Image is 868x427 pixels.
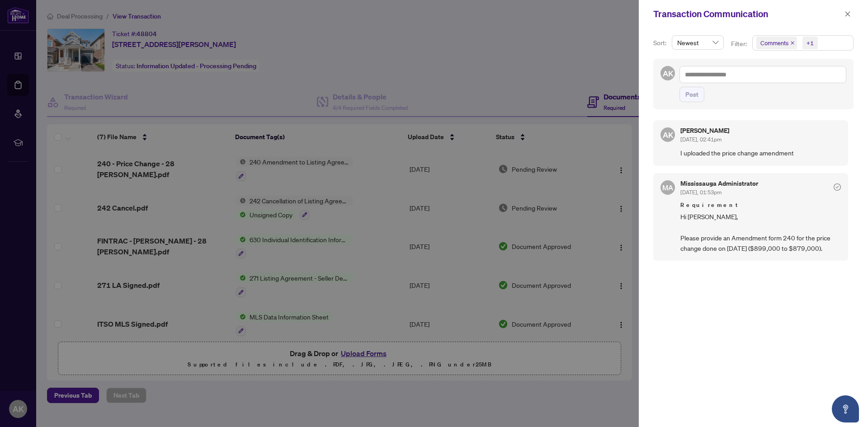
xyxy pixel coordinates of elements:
[662,129,673,141] span: AK
[832,395,859,422] button: Open asap
[677,36,718,49] span: Newest
[844,11,851,17] span: close
[680,148,841,158] span: I uploaded the price change amendment
[680,189,722,196] span: [DATE], 01:53pm
[834,183,841,191] span: check-circle
[680,211,841,254] span: Hi [PERSON_NAME], Please provide an Amendment form 240 for the price change done on [DATE] ($899,...
[680,180,758,187] h5: Mississauga Administrator
[653,38,668,48] p: Sort:
[680,201,841,210] span: Requirement
[807,38,814,47] div: +1
[662,67,673,80] span: AK
[653,7,842,21] div: Transaction Communication
[756,37,797,49] span: Comments
[680,127,729,134] h5: [PERSON_NAME]
[760,38,788,47] span: Comments
[680,136,722,143] span: [DATE], 02:41pm
[790,41,795,45] span: close
[679,87,704,102] button: Post
[731,39,748,49] p: Filter:
[662,182,673,193] span: MA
